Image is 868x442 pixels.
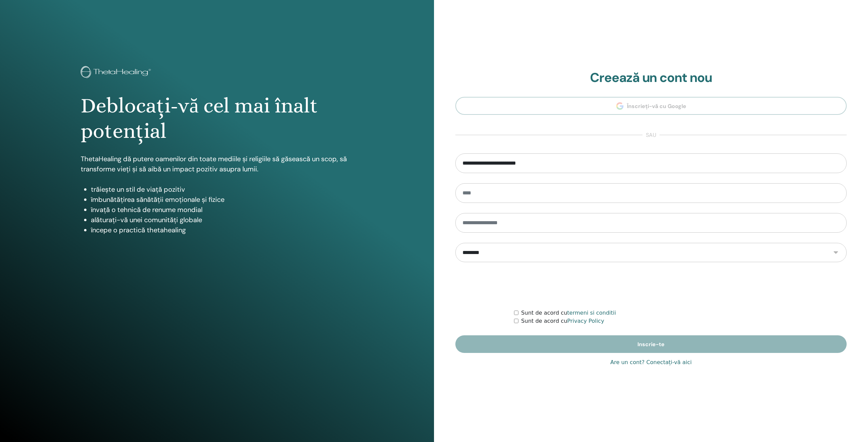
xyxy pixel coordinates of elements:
[455,70,847,86] h2: Creează un cont nou
[91,225,353,235] li: începe o practică thetahealing
[521,317,604,325] label: Sunt de acord cu
[610,358,692,366] a: Are un cont? Conectați-vă aici
[91,215,353,225] li: alăturați-vă unei comunități globale
[91,205,353,215] li: învață o tehnică de renume mondial
[567,318,604,324] a: Privacy Policy
[567,310,616,316] a: termeni si conditii
[521,309,616,317] label: Sunt de acord cu
[81,154,353,174] p: ThetaHealing dă putere oamenilor din toate mediile și religiile să găsească un scop, să transform...
[81,93,353,144] h1: Deblocați-vă cel mai înalt potențial
[599,272,703,299] iframe: reCAPTCHA
[91,184,353,194] li: trăiește un stil de viață pozitiv
[643,131,659,139] span: sau
[91,194,353,205] li: îmbunătățirea sănătății emoționale și fizice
